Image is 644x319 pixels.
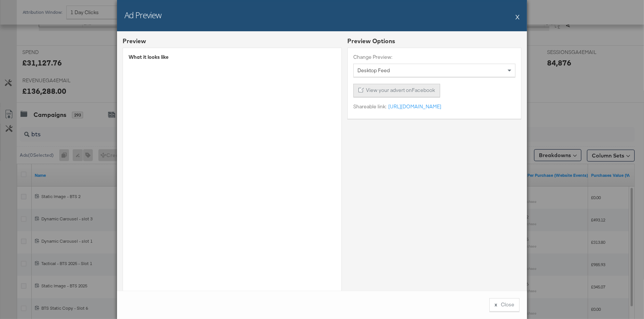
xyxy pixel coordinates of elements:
label: Shareable link: [353,103,386,110]
a: [URL][DOMAIN_NAME] [386,103,441,110]
span: Desktop Feed [357,67,390,74]
div: Preview Options [347,37,521,45]
button: xClose [489,298,520,312]
div: x [495,301,497,308]
label: Change Preview: [353,54,515,61]
div: What it looks like [129,54,336,61]
h2: Ad Preview [124,9,161,20]
button: X [515,9,520,24]
button: View your advert onFacebook [353,84,440,97]
div: Preview [123,37,146,45]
